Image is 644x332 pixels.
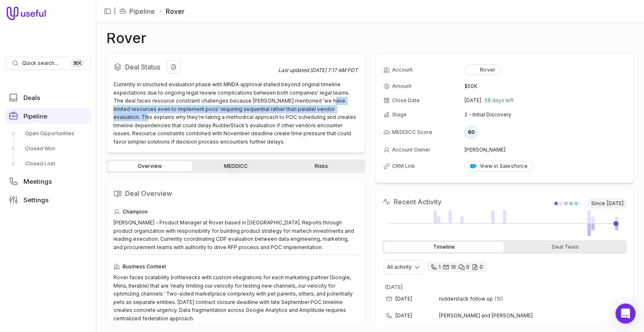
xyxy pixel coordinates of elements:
[505,242,625,252] div: Deal Team
[113,80,358,146] div: Currently in structured evaluation phase with MNDA approval stalled beyond original timeline expe...
[464,143,626,157] td: [PERSON_NAME]
[23,178,52,185] span: Meetings
[5,192,91,207] a: Settings
[427,262,487,272] div: 1 call and 16 email threads
[5,127,91,140] a: Open Opportunities
[22,60,58,67] span: Quick search...
[114,6,116,16] span: |
[393,97,420,104] span: Close Date
[384,242,504,252] div: Timeline
[279,67,358,74] div: Last updated
[396,296,413,302] time: [DATE]
[464,161,533,172] a: View in Salesforce
[71,59,84,67] kbd: ⌘ K
[464,108,626,121] td: 2 - Initial Discovery
[464,80,626,93] td: $50K
[158,6,185,16] li: Rover
[129,6,155,16] a: Pipeline
[464,126,478,139] div: 60
[470,67,495,73] div: Rover
[393,129,433,136] span: MEDDICC Score
[108,161,192,171] a: Overview
[113,187,358,200] h2: Deal Overview
[382,197,442,207] h2: Recent Activity
[495,296,503,302] span: 15 emails in thread
[113,219,358,251] div: [PERSON_NAME] - Product Manager at Rover based in [GEOGRAPHIC_DATA]. Reports through product orga...
[23,113,47,119] span: Pipeline
[396,312,413,319] time: [DATE]
[23,197,49,203] span: Settings
[439,312,614,319] span: [PERSON_NAME] and [PERSON_NAME]
[5,108,91,124] a: Pipeline
[5,142,91,155] a: Closed Won
[280,161,364,171] a: Risks
[393,111,407,118] span: Stage
[607,200,623,207] time: [DATE]
[5,90,91,105] a: Deals
[588,198,627,208] span: Since
[101,5,114,18] button: Collapse sidebar
[113,60,279,74] h2: Deal Status
[386,284,403,290] time: [DATE]
[106,33,146,43] h1: Rover
[5,174,91,189] a: Meetings
[5,157,91,170] a: Closed Lost
[393,147,431,153] span: Account Owner
[310,67,358,73] time: [DATE] 7:17 AM PDT
[113,273,358,322] div: Rover faces scalability bottlenecks with custom integrations for each marketing partner (Google, ...
[113,207,358,217] div: Champion
[113,262,358,272] div: Business Context
[393,67,413,73] span: Account
[393,163,416,170] span: CRM Link
[23,95,40,101] span: Deals
[393,83,412,90] span: Amount
[464,64,500,75] button: Rover
[194,161,278,171] a: MEDDICC
[439,296,493,302] span: rudderstack follow up
[485,97,514,104] span: 58 days left
[470,163,528,170] div: View in Salesforce
[464,97,481,104] time: [DATE]
[616,304,636,324] div: Open Intercom Messenger
[5,127,91,170] div: Pipeline submenu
